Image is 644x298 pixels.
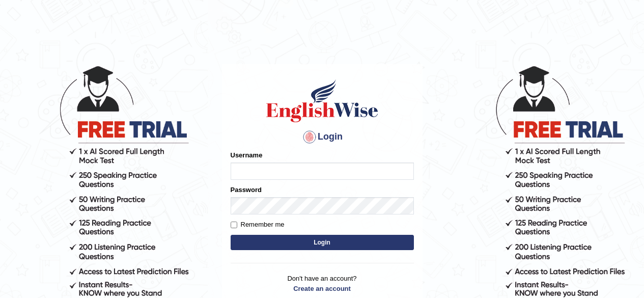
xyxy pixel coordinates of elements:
[231,235,414,250] button: Login
[231,220,285,230] label: Remember me
[231,150,263,160] label: Username
[231,185,262,195] label: Password
[231,129,414,145] h4: Login
[264,78,380,124] img: Logo of English Wise sign in for intelligent practice with AI
[231,284,414,293] a: Create an account
[231,222,237,228] input: Remember me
